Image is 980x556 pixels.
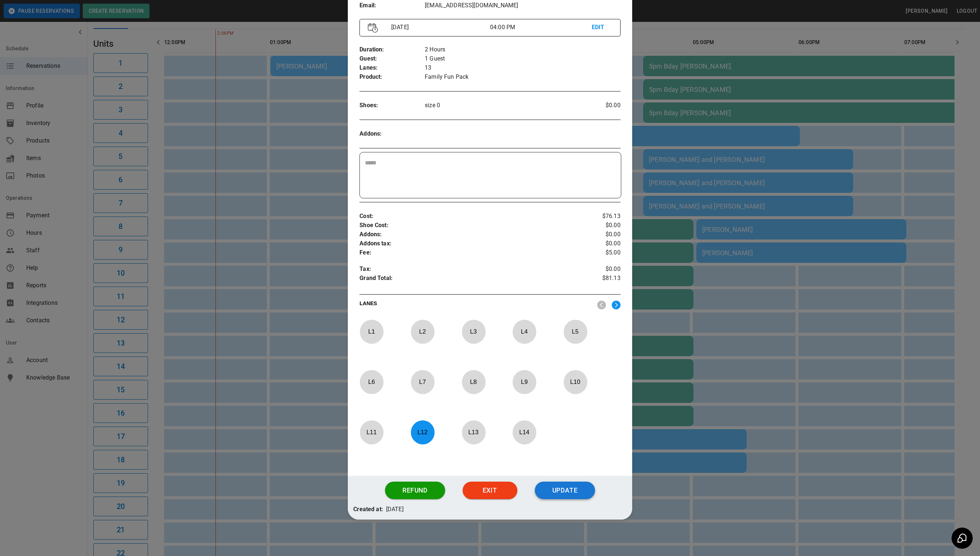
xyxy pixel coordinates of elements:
p: Cost : [359,212,577,221]
p: L 6 [359,373,384,390]
button: Update [535,482,595,499]
p: EDIT [592,23,612,32]
p: L 5 [563,323,587,340]
p: Tax : [359,265,577,274]
p: Email : [359,1,425,10]
p: 13 [425,63,621,73]
p: size 0 [425,101,577,110]
p: [EMAIL_ADDRESS][DOMAIN_NAME] [425,1,621,10]
p: $76.13 [577,212,620,221]
img: nav_left.svg [597,300,606,310]
p: Fee : [359,248,577,257]
p: Shoe Cost : [359,221,577,230]
p: Addons : [359,129,425,139]
p: L 7 [411,373,435,390]
p: Addons : [359,230,577,239]
p: Addons tax : [359,239,577,248]
p: Family Fun Pack [425,73,621,82]
p: Grand Total : [359,274,577,285]
p: [DATE] [388,23,490,32]
p: L 14 [512,424,536,441]
p: L 8 [462,373,486,390]
p: [DATE] [386,505,404,514]
img: right.svg [612,300,621,310]
p: 04:00 PM [490,23,592,32]
p: Shoes : [359,101,425,110]
p: L 4 [512,323,536,340]
p: LANES [359,300,591,310]
p: $0.00 [577,101,620,110]
p: $5.00 [577,248,620,257]
img: Vector [368,23,378,33]
p: 1 Guest [425,54,621,63]
p: L 1 [359,323,384,340]
p: 2 Hours [425,45,621,54]
p: Lanes : [359,63,425,73]
p: $0.00 [577,230,620,239]
p: $81.13 [577,274,620,285]
p: L 2 [411,323,435,340]
p: Product : [359,73,425,82]
p: $0.00 [577,239,620,248]
p: L 3 [462,323,486,340]
p: L 11 [359,424,384,441]
p: $0.00 [577,265,620,274]
p: $0.00 [577,221,620,230]
button: Exit [463,482,517,499]
p: Created at: [353,505,383,514]
p: L 13 [462,424,486,441]
p: L 9 [512,373,536,390]
p: Guest : [359,54,425,63]
p: L 10 [563,373,587,390]
p: Duration : [359,45,425,54]
p: L 12 [411,424,435,441]
button: Refund [385,482,445,499]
